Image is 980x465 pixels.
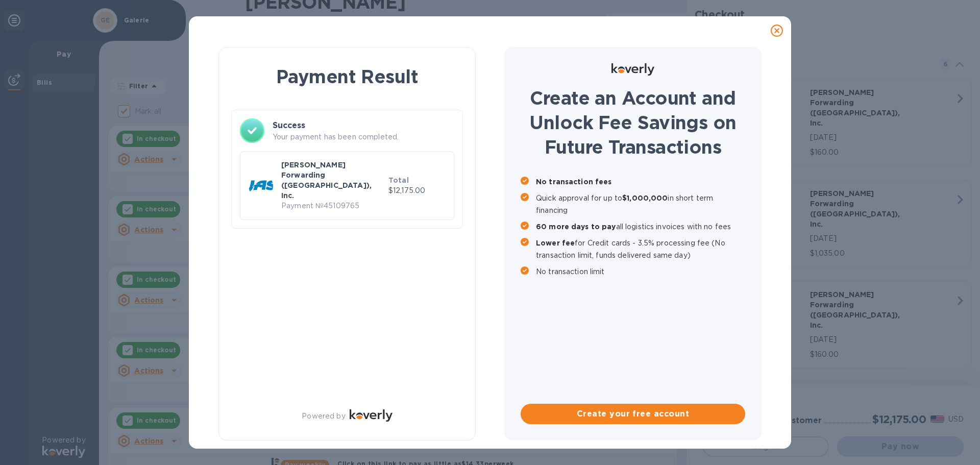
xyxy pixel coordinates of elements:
[521,404,745,424] button: Create your free account
[536,221,745,233] p: all logistics invoices with no fees
[302,411,345,422] p: Powered by
[273,132,454,142] p: Your payment has been completed.
[611,63,654,76] img: Logo
[536,265,745,278] p: No transaction limit
[536,239,575,247] b: Lower fee
[281,160,384,201] p: [PERSON_NAME] Forwarding ([GEOGRAPHIC_DATA]), Inc.
[536,178,612,186] b: No transaction fees
[388,176,409,184] b: Total
[388,185,446,196] p: $12,175.00
[281,201,384,211] p: Payment № 45109765
[350,409,393,422] img: Logo
[521,86,745,159] h1: Create an Account and Unlock Fee Savings on Future Transactions
[536,223,616,231] b: 60 more days to pay
[622,194,668,202] b: $1,000,000
[235,64,459,89] h1: Payment Result
[529,408,737,420] span: Create your free account
[536,192,745,216] p: Quick approval for up to in short term financing
[273,119,454,132] h3: Success
[536,237,745,261] p: for Credit cards - 3.5% processing fee (No transaction limit, funds delivered same day)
